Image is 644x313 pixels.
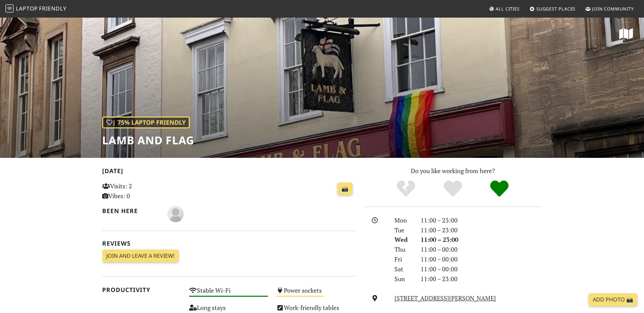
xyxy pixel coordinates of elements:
div: Sat [390,264,416,274]
a: LaptopFriendly LaptopFriendly [5,3,67,15]
div: 11:00 – 00:00 [417,254,546,264]
span: Friendly [39,5,66,12]
span: Join Community [592,6,634,12]
div: 11:00 – 23:00 [417,235,546,245]
div: Definitely! [476,180,523,198]
div: Thu [390,245,416,254]
div: | 75% Laptop Friendly [102,117,190,128]
h2: Reviews [102,240,355,247]
div: Sun [390,274,416,284]
h2: Productivity [102,286,181,293]
div: Mon [390,215,416,225]
h2: Been here [102,207,160,214]
div: No [383,180,429,198]
div: Wed [390,235,416,245]
div: 11:00 – 00:00 [417,245,546,254]
div: 11:00 – 23:00 [417,225,546,235]
a: All Cities [486,3,522,15]
a: 📸 [337,183,352,195]
span: Sio W [167,209,184,217]
div: 11:00 – 00:00 [417,264,546,274]
div: 11:00 – 23:00 [417,274,546,284]
span: Laptop [16,5,38,12]
div: Tue [390,225,416,235]
a: [STREET_ADDRESS][PERSON_NAME] [394,294,496,302]
h1: Lamb and Flag [102,134,194,147]
div: Power sockets [272,285,360,302]
div: Fri [390,254,416,264]
a: Suggest Places [527,3,578,15]
img: blank-535327c66bd565773addf3077783bbfce4b00ec00e9fd257753287c682c7fa38.png [167,206,184,222]
a: Join Community [583,3,637,15]
div: Stable Wi-Fi [185,285,272,302]
img: LaptopFriendly [5,4,14,13]
a: Add Photo 📸 [589,293,637,306]
p: Do you like working from here? [364,166,542,176]
div: 11:00 – 23:00 [417,215,546,225]
h2: [DATE] [102,167,355,177]
p: Visits: 2 Vibes: 0 [102,181,181,201]
span: Suggest Places [536,6,576,12]
a: Join and leave a review! [102,250,179,263]
div: Yes [429,180,476,198]
span: All Cities [496,6,520,12]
